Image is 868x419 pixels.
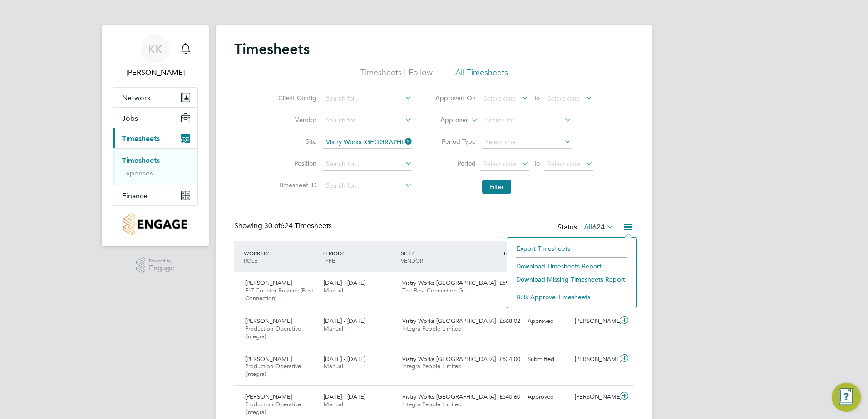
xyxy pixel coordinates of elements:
[324,279,365,287] span: [DATE] - [DATE]
[512,242,632,255] li: Export Timesheets
[320,245,399,268] div: PERIOD
[264,221,281,230] span: 30 of
[122,114,138,122] span: Jobs
[571,314,618,329] div: [PERSON_NAME]
[113,213,198,235] a: Go to home page
[122,93,151,102] span: Network
[122,169,153,177] a: Expenses
[245,325,301,340] span: Production Operative (Integra)
[832,383,861,412] button: Engage Resource Center
[323,93,412,105] input: Search for...
[402,393,496,400] span: Vistry Works [GEOGRAPHIC_DATA]
[276,181,316,189] label: Timesheet ID
[113,67,198,78] span: Katie Kelly
[427,116,468,125] label: Approver
[136,257,175,274] a: Powered byEngage
[547,94,580,102] span: Select date
[276,159,316,167] label: Position
[402,355,496,363] span: Vistry Works [GEOGRAPHIC_DATA]
[324,393,365,400] span: [DATE] - [DATE]
[245,393,292,400] span: [PERSON_NAME]
[113,108,197,128] button: Jobs
[402,325,462,332] span: Integra People Limited
[122,156,160,165] a: Timesheets
[571,352,618,367] div: [PERSON_NAME]
[276,94,316,102] label: Client Config
[483,160,516,168] span: Select date
[234,40,310,58] h2: Timesheets
[323,180,412,192] input: Search for...
[264,221,332,230] span: 624 Timesheets
[455,67,508,83] li: All Timesheets
[402,317,496,325] span: Vistry Works [GEOGRAPHIC_DATA]
[477,276,524,291] div: £596.66
[113,148,197,185] div: Timesheets
[324,287,343,294] span: Manual
[149,264,174,272] span: Engage
[276,137,316,146] label: Site
[267,249,269,257] span: /
[102,25,209,246] nav: Main navigation
[276,116,316,124] label: Vendor
[435,137,476,146] label: Period Type
[324,400,343,408] span: Manual
[482,114,572,127] input: Search for...
[148,43,163,55] span: KK
[324,325,343,332] span: Manual
[323,158,412,171] input: Search for...
[245,400,301,416] span: Production Operative (Integra)
[477,390,524,404] div: £540.60
[524,352,571,367] div: Submitted
[323,136,412,149] input: Search for...
[399,245,477,268] div: SITE
[244,257,257,264] span: ROLE
[402,400,462,408] span: Integra People Limited
[245,355,292,363] span: [PERSON_NAME]
[524,314,571,329] div: Approved
[323,114,412,127] input: Search for...
[401,257,423,264] span: VENDOR
[245,279,292,287] span: [PERSON_NAME]
[242,245,320,268] div: WORKER
[531,157,542,169] span: To
[322,257,335,264] span: TYPE
[113,34,198,78] a: KK[PERSON_NAME]
[402,287,471,294] span: The Best Connection Gr…
[571,390,618,404] div: [PERSON_NAME]
[245,362,301,378] span: Production Operative (Integra)
[435,159,476,167] label: Period
[123,213,187,235] img: countryside-properties-logo-retina.png
[113,88,197,107] button: Network
[512,260,632,273] li: Download Timesheets Report
[584,223,614,232] label: All
[482,136,572,149] input: Select one
[402,279,496,287] span: Vistry Works [GEOGRAPHIC_DATA]
[245,287,313,302] span: FLT Counter Balance (Best Connection)
[342,249,344,257] span: /
[149,257,174,265] span: Powered by
[412,249,414,257] span: /
[531,92,542,104] span: To
[234,221,334,231] div: Showing
[557,221,616,234] div: Status
[113,128,197,148] button: Timesheets
[592,223,605,232] span: 624
[113,185,197,205] button: Finance
[245,317,292,325] span: [PERSON_NAME]
[360,67,433,83] li: Timesheets I Follow
[324,317,365,325] span: [DATE] - [DATE]
[122,191,148,200] span: Finance
[483,94,516,102] span: Select date
[524,390,571,404] div: Approved
[477,352,524,367] div: £534.00
[324,362,343,370] span: Manual
[503,249,519,257] span: TOTAL
[482,180,511,194] button: Filter
[324,355,365,363] span: [DATE] - [DATE]
[435,94,476,102] label: Approved On
[547,160,580,168] span: Select date
[477,314,524,329] div: £668.02
[512,273,632,286] li: Download Missing Timesheets Report
[122,134,160,143] span: Timesheets
[512,291,632,303] li: Bulk Approve Timesheets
